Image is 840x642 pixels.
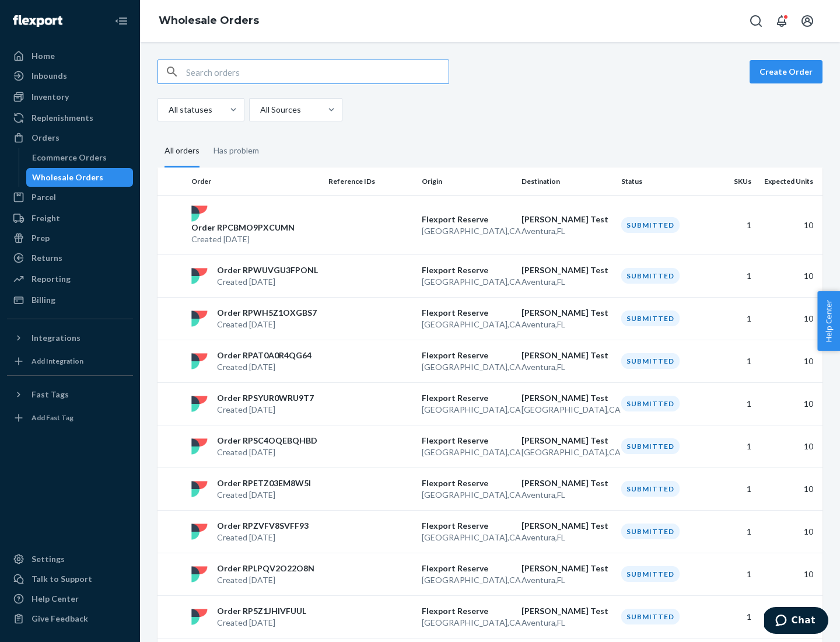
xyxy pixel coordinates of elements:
[259,104,260,116] input: All Sources
[521,264,612,276] p: [PERSON_NAME] Test
[164,135,199,168] div: All orders
[187,168,324,196] th: Order
[217,350,311,361] p: Order RPAT0A0R4QG64
[217,276,318,288] p: Created [DATE]
[422,532,512,543] p: [GEOGRAPHIC_DATA] , CA
[26,148,134,167] a: Ecommerce Orders
[191,481,208,497] img: flexport logo
[756,510,822,553] td: 10
[32,252,62,264] div: Returns
[217,605,306,617] p: Order RP5Z1JHIVFUUL
[32,332,80,344] div: Integrations
[7,329,133,347] button: Integrations
[621,396,680,411] div: Submitted
[756,168,822,196] th: Expected Units
[7,67,133,85] a: Inbounds
[756,425,822,467] td: 10
[621,268,680,284] div: Submitted
[621,524,680,539] div: Submitted
[191,310,208,327] img: flexport logo
[7,188,133,207] a: Parcel
[417,168,517,196] th: Origin
[756,553,822,595] td: 10
[521,350,612,361] p: [PERSON_NAME] Test
[217,446,317,458] p: Created [DATE]
[186,60,449,83] input: Search orders
[7,128,133,147] a: Orders
[7,352,133,371] a: Add Integration
[7,570,133,588] button: Talk to Support
[756,297,822,340] td: 10
[422,225,512,237] p: [GEOGRAPHIC_DATA] , CA
[32,152,107,163] div: Ecommerce Orders
[191,609,208,625] img: flexport logo
[521,477,612,489] p: [PERSON_NAME] Test
[422,446,512,458] p: [GEOGRAPHIC_DATA] , CA
[7,589,133,608] a: Help Center
[7,270,133,288] a: Reporting
[770,9,793,33] button: Open notifications
[709,168,756,196] th: SKUs
[709,595,756,638] td: 1
[217,520,309,532] p: Order RPZVFV8SVFF93
[422,477,512,489] p: Flexport Reserve
[521,214,612,225] p: [PERSON_NAME] Test
[756,340,822,382] td: 10
[521,361,612,373] p: Aventura , FL
[709,425,756,467] td: 1
[521,563,612,574] p: [PERSON_NAME] Test
[32,413,73,423] div: Add Fast Tag
[32,356,83,366] div: Add Integration
[324,168,417,196] th: Reference IDs
[422,350,512,361] p: Flexport Reserve
[621,217,680,233] div: Submitted
[422,307,512,319] p: Flexport Reserve
[521,520,612,532] p: [PERSON_NAME] Test
[621,609,680,624] div: Submitted
[517,168,617,196] th: Destination
[217,435,317,446] p: Order RPSC4OQEBQHBD
[709,254,756,297] td: 1
[744,9,768,33] button: Open Search Box
[217,617,306,629] p: Created [DATE]
[817,291,840,351] button: Help Center
[217,532,309,543] p: Created [DATE]
[422,361,512,373] p: [GEOGRAPHIC_DATA] , CA
[32,112,93,124] div: Replenishments
[422,392,512,404] p: Flexport Reserve
[191,438,208,455] img: flexport logo
[422,319,512,330] p: [GEOGRAPHIC_DATA] , CA
[7,385,133,404] button: Fast Tags
[422,605,512,617] p: Flexport Reserve
[7,609,133,628] button: Give Feedback
[32,593,79,605] div: Help Center
[32,132,60,144] div: Orders
[217,392,314,404] p: Order RPSYUR0WRU9T7
[32,232,50,244] div: Prep
[422,520,512,532] p: Flexport Reserve
[521,225,612,237] p: Aventura , FL
[617,168,710,196] th: Status
[213,135,259,166] div: Has problem
[521,307,612,319] p: [PERSON_NAME] Test
[709,467,756,510] td: 1
[217,319,317,330] p: Created [DATE]
[422,489,512,501] p: [GEOGRAPHIC_DATA] , CA
[422,435,512,446] p: Flexport Reserve
[709,196,756,254] td: 1
[422,214,512,225] p: Flexport Reserve
[709,297,756,340] td: 1
[32,294,55,306] div: Billing
[7,249,133,267] a: Returns
[32,553,65,565] div: Settings
[7,291,133,309] a: Billing
[217,477,311,489] p: Order RPETZ03EM8W5I
[32,212,60,224] div: Freight
[764,607,828,636] iframe: Opens a widget where you can chat to one of our agents
[13,15,62,27] img: Flexport logo
[32,389,69,400] div: Fast Tags
[217,264,318,276] p: Order RPWUVGU3FPONL
[32,573,92,585] div: Talk to Support
[521,446,612,458] p: [GEOGRAPHIC_DATA] , CA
